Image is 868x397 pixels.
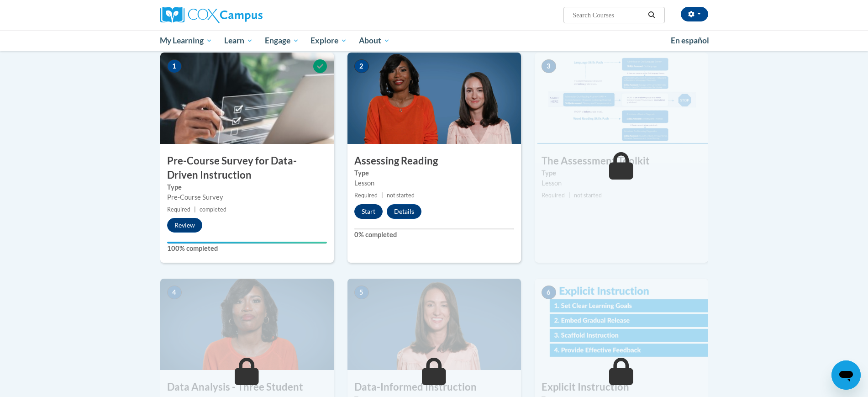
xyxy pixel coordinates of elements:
[542,178,701,188] div: Lesson
[167,59,182,73] span: 1
[160,53,334,144] img: Course Image
[535,279,708,370] img: Course Image
[542,59,556,73] span: 3
[224,35,253,46] span: Learn
[574,192,602,199] span: not started
[305,30,353,51] a: Explore
[354,59,369,73] span: 2
[671,36,709,45] span: En español
[359,35,390,46] span: About
[568,192,570,199] span: |
[167,206,190,213] span: Required
[831,360,861,390] iframe: Button to launch messaging window
[310,35,347,46] span: Explore
[347,53,521,144] img: Course Image
[387,204,421,219] button: Details
[354,178,514,188] div: Lesson
[347,380,521,394] h3: Data-Informed Instruction
[645,10,658,21] button: Search
[572,10,645,21] input: Search Courses
[160,7,334,23] a: Cox Campus
[347,154,521,168] h3: Assessing Reading
[354,230,514,240] label: 0% completed
[353,30,396,51] a: About
[542,192,565,199] span: Required
[147,30,722,51] div: Main menu
[681,7,708,21] button: Account Settings
[154,30,219,51] a: My Learning
[259,30,305,51] a: Engage
[167,242,327,243] div: Your progress
[542,168,701,178] label: Type
[194,206,196,213] span: |
[200,206,226,213] span: completed
[160,154,334,182] h3: Pre-Course Survey for Data-Driven Instruction
[218,30,259,51] a: Learn
[354,204,383,219] button: Start
[167,192,327,202] div: Pre-Course Survey
[347,279,521,370] img: Course Image
[542,286,556,299] span: 6
[381,192,383,199] span: |
[387,192,415,199] span: not started
[167,243,327,254] label: 100% completed
[535,380,708,394] h3: Explicit Instruction
[167,182,327,192] label: Type
[160,35,212,46] span: My Learning
[167,218,202,233] button: Review
[354,286,369,299] span: 5
[160,279,334,370] img: Course Image
[265,35,299,46] span: Engage
[167,286,182,299] span: 4
[354,192,378,199] span: Required
[354,168,514,178] label: Type
[535,154,708,168] h3: The Assessment Toolkit
[535,53,708,144] img: Course Image
[160,7,263,23] img: Cox Campus
[665,31,715,50] a: En español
